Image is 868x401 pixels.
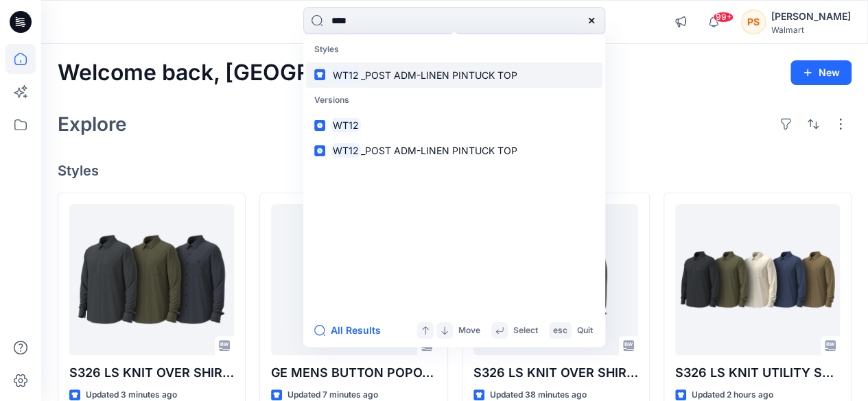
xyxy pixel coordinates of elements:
[458,324,480,338] p: Move
[58,113,127,135] h2: Explore
[69,363,234,382] p: S326 LS KNIT OVER SHIRT-(FAB OPT-3)
[553,324,567,338] p: esc
[713,12,734,23] span: 99+
[771,8,851,25] div: [PERSON_NAME]
[361,69,517,81] span: _POST ADM-LINEN PINTUCK TOP
[675,204,840,355] a: S326 LS KNIT UTILITY SHIRT-(REG)
[69,204,234,355] a: S326 LS KNIT OVER SHIRT-(FAB OPT-3)
[771,25,851,35] div: Walmart
[361,145,517,156] span: _POST ADM-LINEN PINTUCK TOP
[513,324,538,338] p: Select
[271,204,436,355] a: GE MENS BUTTON POPOVER_REG
[473,363,638,382] p: S326 LS KNIT OVER SHIRT-(FAB OPT-1)
[331,117,361,133] mark: WT12
[331,67,361,83] mark: WT12
[306,88,602,113] p: Versions
[306,37,602,62] p: Styles
[58,60,456,86] h2: Welcome back, [GEOGRAPHIC_DATA]
[790,60,852,85] button: New
[306,62,602,88] a: WT12_POST ADM-LINEN PINTUCK TOP
[58,162,852,179] h4: Styles
[314,322,390,339] button: All Results
[306,112,602,138] a: WT12
[331,143,361,158] mark: WT12
[271,363,436,382] p: GE MENS BUTTON POPOVER_REG
[675,363,840,382] p: S326 LS KNIT UTILITY SHIRT-(REG)
[741,10,766,34] div: PS
[306,138,602,163] a: WT12_POST ADM-LINEN PINTUCK TOP
[577,324,593,338] p: Quit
